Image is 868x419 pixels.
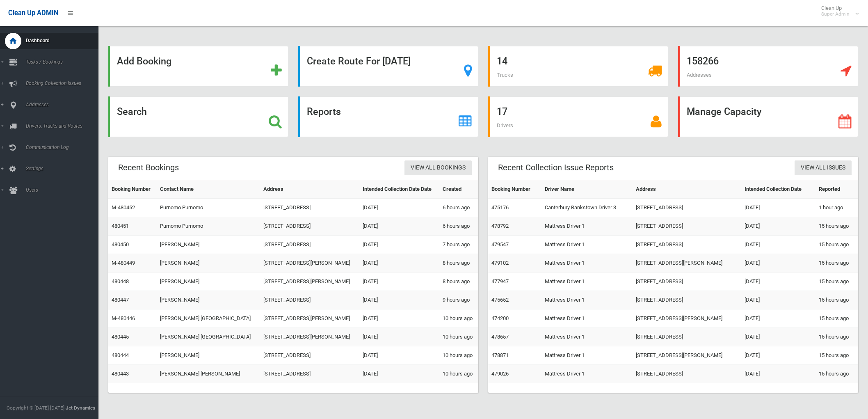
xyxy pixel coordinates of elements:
th: Driver Name [541,180,633,199]
td: [DATE] [741,346,815,365]
a: 477947 [491,278,509,284]
td: [DATE] [741,217,815,236]
a: 480448 [112,278,129,284]
a: 480445 [112,334,129,340]
span: Addresses [687,72,712,78]
td: Mattress Driver 1 [541,217,633,236]
td: 15 hours ago [815,236,858,254]
a: View All Issues [795,160,852,176]
td: [STREET_ADDRESS] [633,328,741,346]
a: Reports [298,96,478,137]
td: [PERSON_NAME] [157,291,260,309]
span: Communication Log [23,144,105,150]
span: Trucks [497,72,513,78]
td: [DATE] [359,346,440,365]
td: Mattress Driver 1 [541,328,633,346]
a: 14 Trucks [488,46,668,87]
td: Mattress Driver 1 [541,272,633,291]
header: Recent Collection Issue Reports [488,160,624,176]
a: M-480446 [112,315,135,321]
td: [PERSON_NAME] [GEOGRAPHIC_DATA] [157,328,260,346]
a: 478657 [491,334,509,340]
a: Manage Capacity [678,96,858,137]
td: [DATE] [741,254,815,272]
td: [STREET_ADDRESS][PERSON_NAME] [260,328,359,346]
a: Search [108,96,288,137]
span: Drivers [497,122,513,128]
a: 479102 [491,260,509,266]
td: [STREET_ADDRESS] [260,199,359,217]
td: [STREET_ADDRESS][PERSON_NAME] [260,254,359,272]
td: 15 hours ago [815,254,858,272]
span: Tasks / Bookings [23,59,105,65]
a: Create Route For [DATE] [298,46,478,87]
th: Contact Name [157,180,260,199]
td: [STREET_ADDRESS][PERSON_NAME] [260,309,359,328]
header: Recent Bookings [108,160,189,176]
td: [STREET_ADDRESS] [633,199,741,217]
td: [STREET_ADDRESS] [633,217,741,236]
td: Purnomo Purnomo [157,217,260,236]
td: Mattress Driver 1 [541,236,633,254]
a: 480450 [112,241,129,247]
strong: 17 [497,106,507,117]
td: [STREET_ADDRESS] [633,236,741,254]
span: Settings [23,166,105,172]
td: [STREET_ADDRESS] [633,272,741,291]
td: [DATE] [741,272,815,291]
td: 7 hours ago [439,236,478,254]
strong: Create Route For [DATE] [307,55,411,67]
th: Address [260,180,359,199]
td: [PERSON_NAME] [157,346,260,365]
a: 480451 [112,223,129,229]
td: [STREET_ADDRESS][PERSON_NAME] [260,272,359,291]
td: [DATE] [359,272,440,291]
span: Drivers, Trucks and Routes [23,123,105,129]
td: 15 hours ago [815,309,858,328]
td: 15 hours ago [815,217,858,236]
td: Mattress Driver 1 [541,291,633,309]
td: 6 hours ago [439,199,478,217]
a: 479026 [491,371,509,377]
a: 17 Drivers [488,96,668,137]
td: 15 hours ago [815,328,858,346]
a: 479547 [491,241,509,247]
a: 478792 [491,223,509,229]
a: 158266 Addresses [678,46,858,87]
th: Intended Collection Date Date [359,180,440,199]
td: 10 hours ago [439,365,478,383]
strong: Add Booking [117,55,171,67]
th: Address [633,180,741,199]
td: [STREET_ADDRESS] [260,236,359,254]
td: 15 hours ago [815,365,858,383]
td: Canterbury Bankstown Driver 3 [541,199,633,217]
small: Super Admin [821,11,850,17]
span: Clean Up [817,5,858,17]
th: Intended Collection Date [741,180,815,199]
span: Clean Up ADMIN [8,9,58,17]
td: 10 hours ago [439,346,478,365]
td: [PERSON_NAME] [157,236,260,254]
td: [DATE] [359,217,440,236]
a: View All Bookings [404,160,472,176]
strong: Manage Capacity [687,106,761,117]
a: Add Booking [108,46,288,87]
td: [STREET_ADDRESS] [633,365,741,383]
td: 1 hour ago [815,199,858,217]
td: [STREET_ADDRESS] [260,365,359,383]
td: Mattress Driver 1 [541,365,633,383]
td: 15 hours ago [815,346,858,365]
td: [DATE] [741,365,815,383]
td: 8 hours ago [439,254,478,272]
td: 10 hours ago [439,328,478,346]
td: [STREET_ADDRESS] [633,291,741,309]
a: M-480452 [112,204,135,211]
span: Addresses [23,102,105,108]
td: Mattress Driver 1 [541,254,633,272]
td: 15 hours ago [815,291,858,309]
td: [DATE] [359,328,440,346]
td: [DATE] [359,365,440,383]
a: 475176 [491,204,509,211]
a: 480444 [112,352,129,358]
td: [DATE] [741,328,815,346]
